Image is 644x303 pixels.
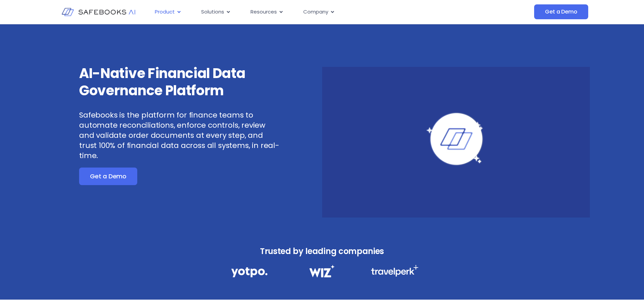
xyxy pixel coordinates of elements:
h3: Trusted by leading companies [216,245,428,258]
a: Get a Demo [534,4,588,19]
div: Menu Toggle [149,5,467,19]
img: Financial Data Governance 3 [371,265,419,277]
span: Product [155,8,175,16]
span: Solutions [201,8,224,16]
span: Get a Demo [545,8,577,15]
a: Get a Demo [79,168,137,185]
nav: Menu [149,5,467,19]
h3: AI-Native Financial Data Governance Platform [79,65,280,99]
span: Company [303,8,328,16]
span: Resources [251,8,277,16]
span: Get a Demo [90,173,126,180]
p: Safebooks is the platform for finance teams to automate reconciliations, enforce controls, review... [79,110,280,161]
img: Financial Data Governance 2 [306,265,338,277]
img: Financial Data Governance 1 [231,265,267,279]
